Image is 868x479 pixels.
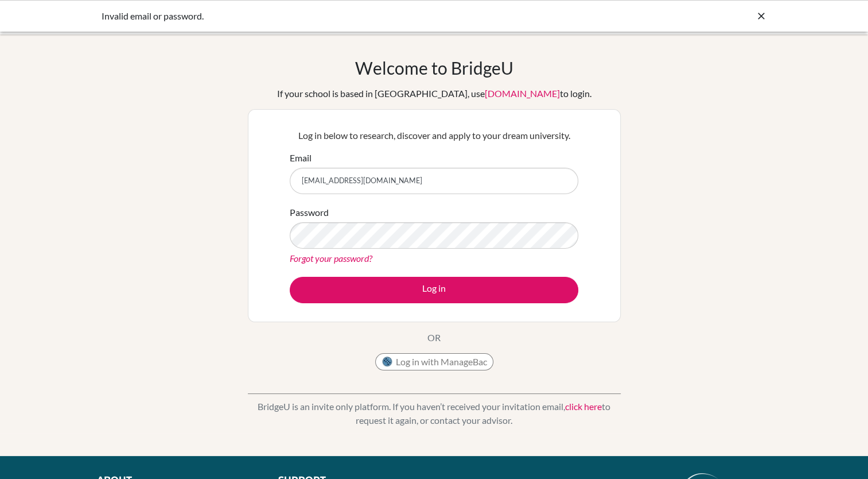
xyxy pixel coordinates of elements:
[102,9,595,23] div: Invalid email or password.
[277,87,591,101] div: If your school is based in [GEOGRAPHIC_DATA], use to login.
[290,253,372,264] a: Forgot your password?
[565,401,602,412] a: click here
[485,88,560,99] a: [DOMAIN_NAME]
[248,400,621,427] p: BridgeU is an invite only platform. If you haven’t received your invitation email, to request it ...
[375,353,493,370] button: Log in with ManageBac
[355,57,513,78] h1: Welcome to BridgeU
[290,277,578,303] button: Log in
[290,206,329,219] label: Password
[427,331,441,345] p: OR
[290,151,312,165] label: Email
[290,129,578,142] p: Log in below to research, discover and apply to your dream university.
